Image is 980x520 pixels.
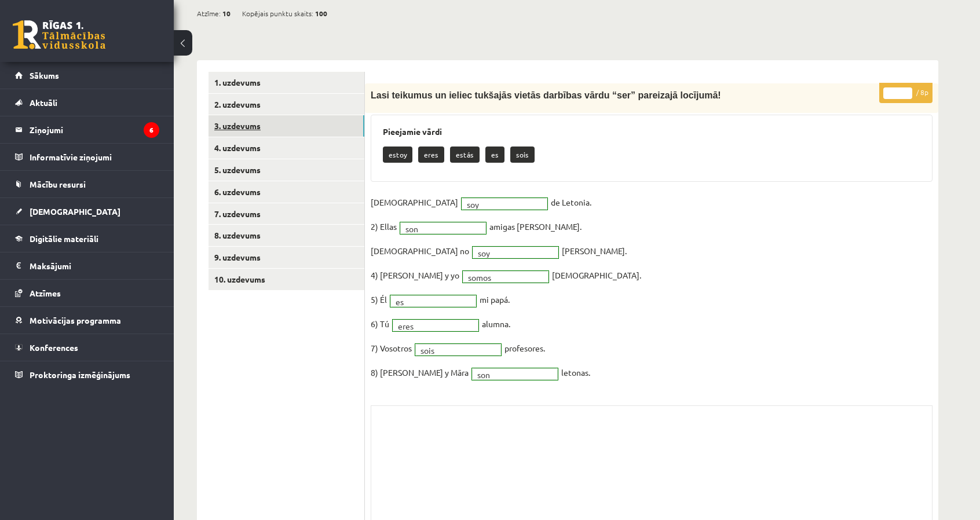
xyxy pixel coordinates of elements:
span: 10 [222,5,231,22]
p: 5) Él [371,291,387,308]
p: 8) [PERSON_NAME] y Māra [371,364,469,381]
p: estoy [383,147,412,163]
a: 1. uzdevums [209,72,364,93]
fieldset: de Letonia. amigas [PERSON_NAME]. [PERSON_NAME]. [DEMOGRAPHIC_DATA]. mi papá. alumna. profesores.... [371,193,933,388]
legend: Maksājumi [30,252,159,279]
a: 6. uzdevums [209,181,364,203]
p: 4) [PERSON_NAME] y yo [371,266,459,284]
a: es [390,295,476,307]
a: son [400,222,486,234]
a: soy [462,198,547,210]
span: Lasi teikumus un ieliec tukšajās vietās darbības vārdu “ser” pareizajā locījumā! [371,90,721,100]
span: eres [398,320,463,332]
p: [DEMOGRAPHIC_DATA] [371,193,458,211]
a: 2. uzdevums [209,94,364,115]
p: 6) Tú [371,315,389,332]
a: son [472,368,558,380]
span: [DEMOGRAPHIC_DATA] [30,206,120,217]
a: soy [473,247,558,258]
a: Konferences [15,334,159,361]
span: Digitālie materiāli [30,233,98,244]
span: son [477,369,542,380]
span: Konferences [30,342,78,353]
a: Mācību resursi [15,171,159,197]
span: Proktoringa izmēģinājums [30,369,130,380]
a: eres [393,320,478,331]
a: 10. uzdevums [209,269,364,290]
a: 7. uzdevums [209,203,364,225]
a: sois [415,344,501,356]
span: Sākums [30,70,59,80]
span: es [396,296,460,307]
legend: Ziņojumi [30,116,159,143]
a: Ziņojumi6 [15,116,159,143]
a: somos [463,271,548,283]
a: 5. uzdevums [209,159,364,181]
a: 3. uzdevums [209,115,364,137]
span: Mācību resursi [30,179,86,189]
a: [DEMOGRAPHIC_DATA] [15,198,159,225]
span: Atzīme: [197,5,221,22]
a: Maksājumi [15,252,159,279]
p: eres [418,147,444,163]
p: estás [450,147,480,163]
p: [DEMOGRAPHIC_DATA] no [371,242,469,259]
p: 2) Ellas [371,218,397,235]
span: son [405,223,470,235]
span: Motivācijas programma [30,315,121,325]
legend: Informatīvie ziņojumi [30,144,159,170]
a: 8. uzdevums [209,225,364,246]
span: sois [420,345,485,356]
span: Aktuāli [30,97,57,108]
p: es [485,147,504,163]
span: Kopējais punktu skaits: [242,5,313,22]
a: Aktuāli [15,89,159,116]
p: sois [510,147,535,163]
p: 7) Vosotros [371,339,412,357]
a: Motivācijas programma [15,307,159,334]
span: soy [478,247,543,259]
a: Atzīmes [15,280,159,306]
a: 4. uzdevums [209,137,364,159]
i: 6 [144,122,159,138]
a: 9. uzdevums [209,247,364,268]
a: Informatīvie ziņojumi [15,144,159,170]
span: Atzīmes [30,288,61,298]
a: Digitālie materiāli [15,225,159,252]
a: Sākums [15,62,159,89]
span: soy [467,199,532,210]
a: Proktoringa izmēģinājums [15,361,159,388]
h3: Pieejamie vārdi [383,127,920,137]
span: 100 [315,5,327,22]
a: Rīgas 1. Tālmācības vidusskola [13,20,105,49]
p: / 8p [879,83,933,103]
span: somos [468,272,533,283]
